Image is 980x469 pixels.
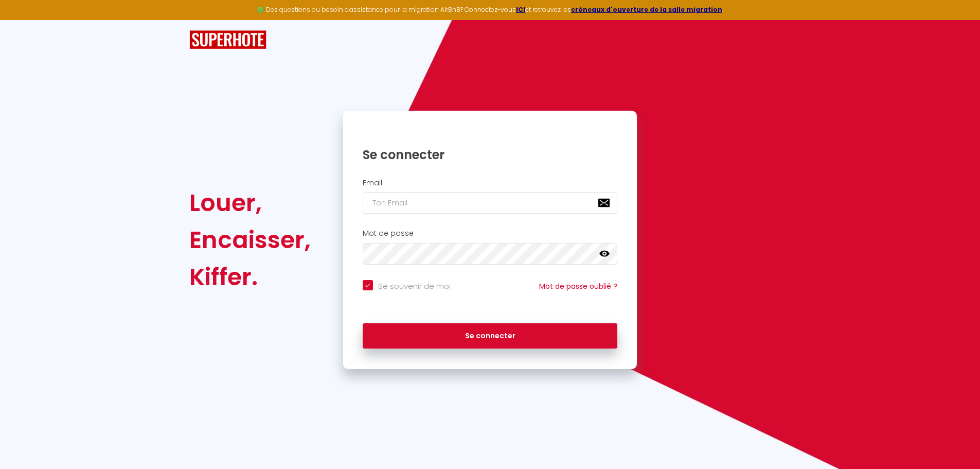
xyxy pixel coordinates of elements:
img: SuperHote logo [189,30,266,49]
div: Kiffer. [189,258,311,296]
div: Louer, [189,184,311,221]
a: ICI [516,5,525,14]
h2: Mot de passe [363,229,618,238]
h1: Se connecter [363,147,618,163]
div: Encaisser, [189,221,311,258]
button: Se connecter [363,323,618,349]
a: créneaux d'ouverture de la salle migration [571,5,722,14]
a: Mot de passe oublié ? [539,281,617,291]
input: Ton Email [363,192,618,214]
h2: Email [363,179,618,187]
